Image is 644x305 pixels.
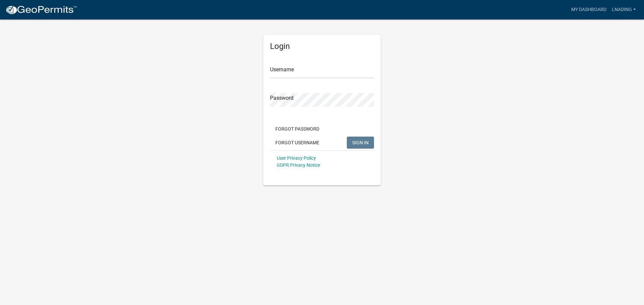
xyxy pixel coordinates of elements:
span: SIGN IN [352,140,369,145]
button: Forgot Password [270,123,325,135]
a: GDPR Privacy Notice [277,162,320,168]
a: User Privacy Policy [277,155,316,161]
button: Forgot Username [270,137,325,149]
a: lnading [609,3,639,16]
h5: Login [270,42,374,51]
a: My Dashboard [569,3,609,16]
button: SIGN IN [347,137,374,149]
